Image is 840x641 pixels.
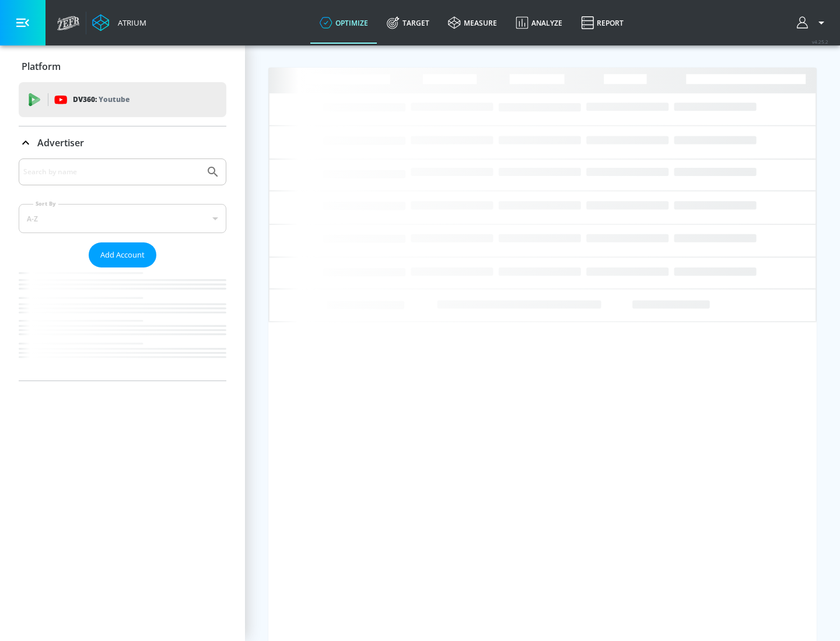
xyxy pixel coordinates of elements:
div: Atrium [113,17,146,28]
p: Advertiser [37,136,84,149]
a: Target [377,2,439,44]
a: Report [572,2,633,44]
label: Sort By [33,200,58,207]
button: Add Account [89,242,156,267]
span: Add Account [100,248,145,262]
a: Atrium [92,14,146,31]
a: measure [439,2,506,44]
a: Analyze [506,2,572,44]
p: DV360: [73,93,129,106]
p: Platform [22,60,61,73]
span: v 4.25.2 [812,38,828,45]
nav: list of Advertiser [19,267,226,381]
a: optimize [310,2,377,44]
p: Youtube [99,93,129,105]
div: Advertiser [19,126,226,159]
input: Search by name [23,164,200,179]
div: Advertiser [19,159,226,381]
div: Platform [19,50,226,83]
div: DV360: Youtube [19,82,226,117]
div: A-Z [19,204,226,233]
